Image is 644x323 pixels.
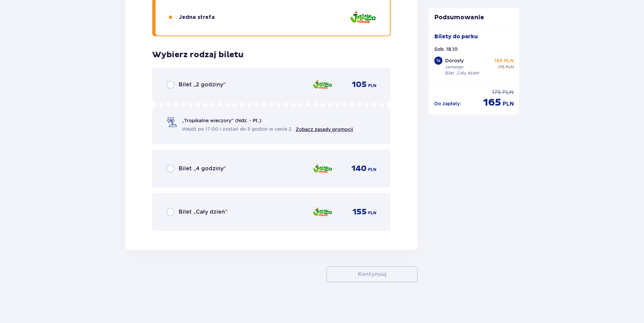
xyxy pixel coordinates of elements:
[326,266,418,282] button: Kontynuuj
[179,14,215,21] span: Jedna strefa
[296,127,353,132] a: Zobacz zasady promocji
[313,205,332,219] img: Jamango
[495,57,514,64] p: 165 PLN
[445,57,464,64] p: Dorosły
[503,100,514,108] span: PLN
[179,81,226,88] span: Bilet „2 godziny”
[368,83,376,89] span: PLN
[182,117,262,124] span: „Tropikalne wieczory" (Ndz. - Pt.):
[179,165,226,172] span: Bilet „4 godziny”
[506,64,514,70] span: PLN
[445,70,481,76] p: Bilet „Cały dzień”
[349,8,376,27] img: Jamango
[483,96,501,109] span: 165
[434,100,461,107] p: Do zapłaty :
[502,89,514,96] span: PLN
[313,78,332,92] img: Jamango
[498,64,504,70] span: 175
[434,33,478,40] p: Bilety do parku
[368,210,376,216] span: PLN
[351,164,367,174] span: 140
[352,207,367,217] span: 155
[429,14,520,22] p: Podsumowanie
[179,208,227,216] span: Bilet „Cały dzień”
[182,126,293,132] span: Wejdź po 17:00 i zostań do 5 godzin w cenie 2.
[434,46,458,52] p: Sob. 18.10
[492,89,501,96] span: 175
[368,167,376,173] span: PLN
[434,57,442,65] div: 1 x
[313,161,332,176] img: Jamango
[152,50,244,60] h3: Wybierz rodzaj biletu
[352,80,367,90] span: 105
[358,271,386,278] p: Kontynuuj
[445,64,464,70] p: Jamango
